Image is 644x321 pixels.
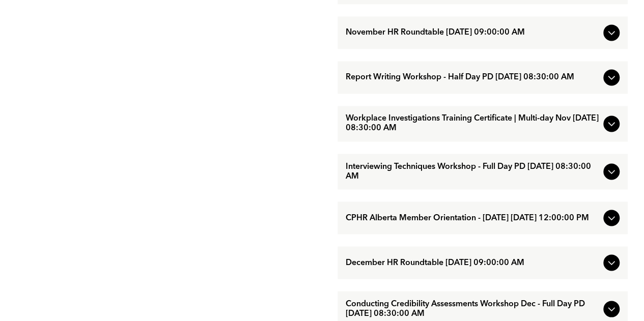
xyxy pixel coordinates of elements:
span: Workplace Investigations Training Certificate | Multi-day Nov [DATE] 08:30:00 AM [346,114,599,133]
span: Conducting Credibility Assessments Workshop Dec - Full Day PD [DATE] 08:30:00 AM [346,299,599,318]
span: CPHR Alberta Member Orientation - [DATE] [DATE] 12:00:00 PM [346,213,599,223]
span: November HR Roundtable [DATE] 09:00:00 AM [346,28,599,38]
span: Interviewing Techniques Workshop - Full Day PD [DATE] 08:30:00 AM [346,162,599,181]
span: December HR Roundtable [DATE] 09:00:00 AM [346,258,599,268]
span: Report Writing Workshop - Half Day PD [DATE] 08:30:00 AM [346,73,599,82]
